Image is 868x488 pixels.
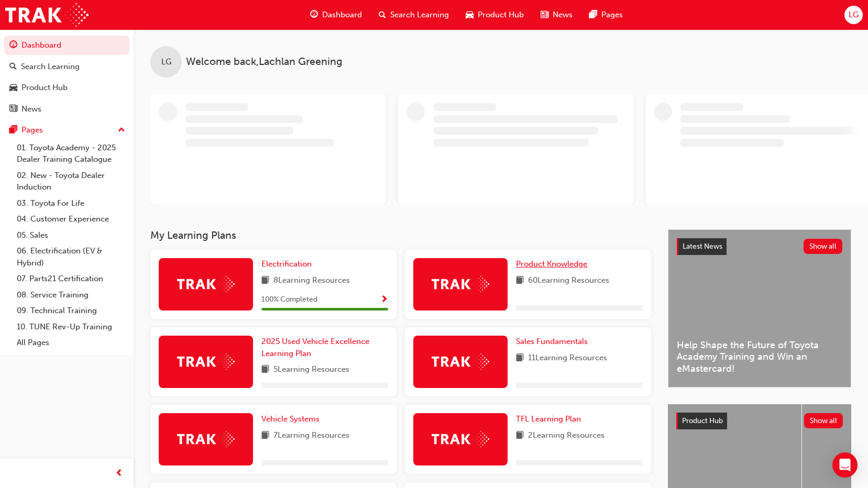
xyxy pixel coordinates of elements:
[13,140,129,168] a: 01. Toyota Academy - 2025 Dealer Training Catalogue
[432,431,489,447] img: Trak
[4,99,129,119] a: News
[832,452,858,478] div: Open Intercom Messenger
[9,83,17,93] span: car-icon
[528,429,605,442] span: 2 Learning Resources
[4,36,129,55] a: Dashboard
[380,293,388,306] button: Show Progress
[541,8,548,21] span: news-icon
[261,337,369,358] span: 2025 Used Vehicle Excellence Learning Plan
[261,336,388,359] a: 2025 Used Vehicle Excellence Learning Plan
[516,429,524,442] span: book-icon
[118,124,125,137] span: up-icon
[432,353,489,370] img: Trak
[4,120,129,140] button: Pages
[115,467,123,480] span: prev-icon
[13,287,129,303] a: 08. Service Training
[273,429,349,442] span: 7 Learning Resources
[273,363,349,376] span: 5 Learning Resources
[4,57,129,76] a: Search Learning
[261,274,269,287] span: book-icon
[432,276,489,292] img: Trak
[370,4,457,26] a: search-iconSearch Learning
[682,416,723,425] span: Product Hub
[677,339,842,375] span: Help Shape the Future of Toyota Academy Training and Win an eMastercard!
[4,34,129,120] button: DashboardSearch LearningProduct HubNews
[261,429,269,442] span: book-icon
[528,352,607,365] span: 11 Learning Resources
[581,4,631,26] a: pages-iconPages
[516,259,587,269] span: Product Knowledge
[261,259,312,269] span: Electrification
[516,336,592,348] a: Sales Fundamentals
[5,3,89,27] img: Trak
[13,243,129,271] a: 06. Electrification (EV & Hybrid)
[601,9,623,21] span: Pages
[13,303,129,319] a: 09. Technical Training
[177,431,235,447] img: Trak
[13,227,129,243] a: 05. Sales
[804,239,843,254] button: Show all
[161,56,171,68] span: LG
[177,276,235,292] img: Trak
[683,242,722,251] span: Latest News
[13,319,129,335] a: 10. TUNE Rev-Up Training
[844,6,863,24] button: LG
[516,414,581,424] span: TFL Learning Plan
[677,238,842,255] a: Latest NewsShow all
[390,9,449,21] span: Search Learning
[9,62,17,72] span: search-icon
[261,413,324,425] a: Vehicle Systems
[13,195,129,212] a: 03. Toyota For Life
[516,274,524,287] span: book-icon
[273,274,350,287] span: 8 Learning Resources
[668,229,851,387] a: Latest NewsShow allHelp Shape the Future of Toyota Academy Training and Win an eMastercard!
[457,4,532,26] a: car-iconProduct Hub
[186,56,343,68] span: Welcome back , Lachlan Greening
[553,9,573,21] span: News
[478,9,524,21] span: Product Hub
[676,413,843,429] a: Product HubShow all
[13,335,129,351] a: All Pages
[13,271,129,287] a: 07. Parts21 Certification
[21,61,80,73] div: Search Learning
[177,353,235,370] img: Trak
[9,41,17,50] span: guage-icon
[261,258,316,270] a: Electrification
[466,8,474,21] span: car-icon
[589,8,597,21] span: pages-icon
[528,274,609,287] span: 60 Learning Resources
[322,9,362,21] span: Dashboard
[516,413,585,425] a: TFL Learning Plan
[516,337,588,346] span: Sales Fundamentals
[9,105,17,114] span: news-icon
[380,295,388,305] span: Show Progress
[150,229,651,241] h3: My Learning Plans
[13,211,129,227] a: 04. Customer Experience
[516,352,524,365] span: book-icon
[302,4,370,26] a: guage-iconDashboard
[310,8,318,21] span: guage-icon
[21,124,43,136] div: Pages
[261,414,320,424] span: Vehicle Systems
[21,103,41,115] div: News
[516,258,591,270] a: Product Knowledge
[532,4,581,26] a: news-iconNews
[379,8,386,21] span: search-icon
[21,82,68,94] div: Product Hub
[261,363,269,376] span: book-icon
[261,294,317,306] span: 100 % Completed
[9,126,17,135] span: pages-icon
[849,9,859,21] span: LG
[804,413,843,428] button: Show all
[4,78,129,97] a: Product Hub
[13,168,129,195] a: 02. New - Toyota Dealer Induction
